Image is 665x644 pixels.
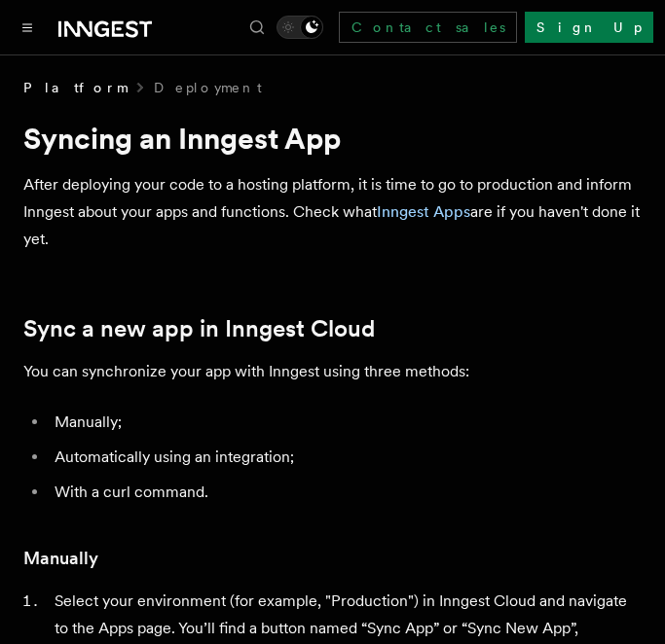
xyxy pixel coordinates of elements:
button: Toggle navigation [16,16,39,39]
a: Sign Up [525,12,653,43]
li: With a curl command. [49,479,642,506]
a: Sync a new app in Inngest Cloud [23,315,375,342]
p: You can synchronize your app with Inngest using three methods: [23,358,642,385]
h1: Syncing an Inngest App [23,121,642,156]
li: Manually; [49,409,642,436]
a: Contact sales [339,12,517,43]
a: Deployment [154,78,262,97]
li: Automatically using an integration; [49,444,642,471]
p: After deploying your code to a hosting platform, it is time to go to production and inform Innges... [23,171,642,253]
button: Toggle dark mode [277,16,323,39]
span: Platform [23,78,127,97]
a: Manually [23,545,98,572]
button: Find something... [245,16,269,39]
a: Inngest Apps [377,202,470,221]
